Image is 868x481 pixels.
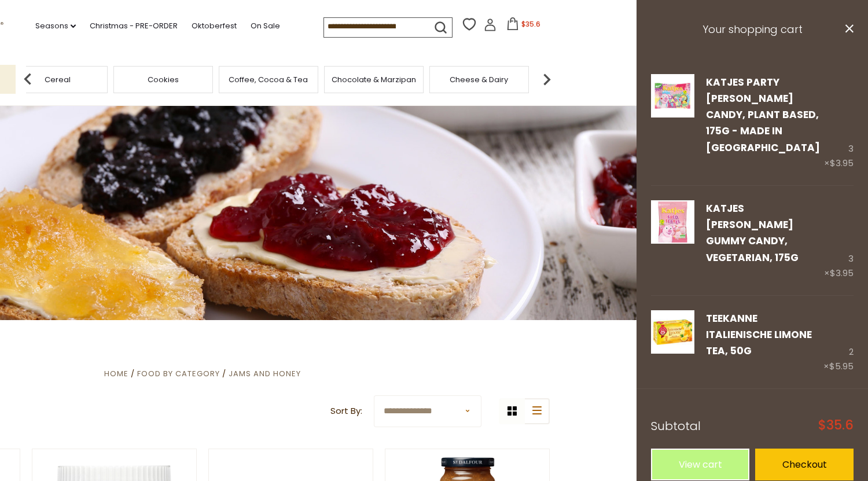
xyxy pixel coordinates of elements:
a: Seasons [35,20,76,32]
a: Cereal [45,75,71,84]
img: next arrow [535,68,558,91]
div: 3 × [824,74,854,171]
a: On Sale [251,20,280,32]
a: Coffee, Cocoa & Tea [229,75,308,84]
img: Katjes Party Fred Gummy Candy [651,74,694,118]
a: Oktoberfest [192,20,237,32]
a: Chocolate & Marzipan [332,75,416,84]
a: Teekanne Italienische Limone Tea, 50g [706,311,812,358]
a: Checkout [755,449,854,480]
a: Katjes Party [PERSON_NAME] Candy, Plant Based, 175g - Made in [GEOGRAPHIC_DATA] [706,75,820,155]
span: $5.95 [829,360,854,372]
a: Cookies [148,75,179,84]
a: Christmas - PRE-ORDER [90,20,178,32]
a: Home [104,368,128,379]
span: $35.6 [818,419,854,432]
a: Food By Category [137,368,220,379]
div: 3 × [824,200,854,281]
img: Katjes Fred Ferkel Gummy Candy, Vegetarian, 175g [651,200,694,244]
a: Katjes Fred Ferkel Gummy Candy, Vegetarian, 175g [651,200,694,281]
label: Sort By: [330,404,362,418]
button: $35.6 [499,17,548,35]
a: Katjes [PERSON_NAME] Gummy Candy, Vegetarian, 175g [706,201,799,265]
span: $3.95 [830,267,854,279]
img: previous arrow [16,68,39,91]
span: $35.6 [521,19,540,29]
a: View cart [651,449,749,480]
a: Teekanne Italienische Limone [651,310,694,374]
img: Teekanne Italienische Limone [651,310,694,354]
span: $3.95 [830,157,854,169]
div: 2 × [823,310,854,374]
a: Katjes Party Fred Gummy Candy [651,74,694,171]
span: Subtotal [651,418,701,434]
a: Jams and Honey [229,368,301,379]
a: Cheese & Dairy [450,75,508,84]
